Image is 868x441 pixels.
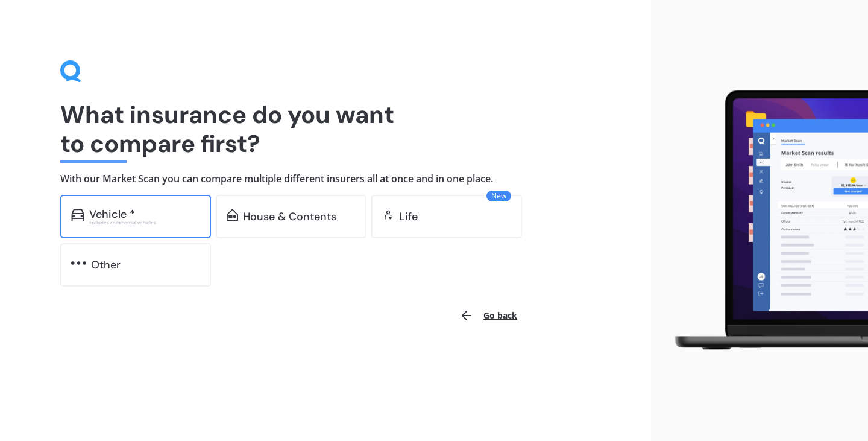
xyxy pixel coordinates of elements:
img: laptop.webp [661,84,868,357]
img: car.f15378c7a67c060ca3f3.svg [71,209,84,221]
div: Other [91,259,121,271]
h1: What insurance do you want to compare first? [60,100,591,158]
img: home-and-contents.b802091223b8502ef2dd.svg [227,209,238,221]
img: other.81dba5aafe580aa69f38.svg [71,257,86,269]
div: House & Contents [243,211,336,223]
img: life.f720d6a2d7cdcd3ad642.svg [382,209,394,221]
button: Go back [452,301,524,330]
div: Life [399,211,418,223]
div: Excludes commercial vehicles [89,220,200,225]
h4: With our Market Scan you can compare multiple different insurers all at once and in one place. [60,173,591,185]
span: New [486,191,511,201]
div: Vehicle * [89,208,135,220]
